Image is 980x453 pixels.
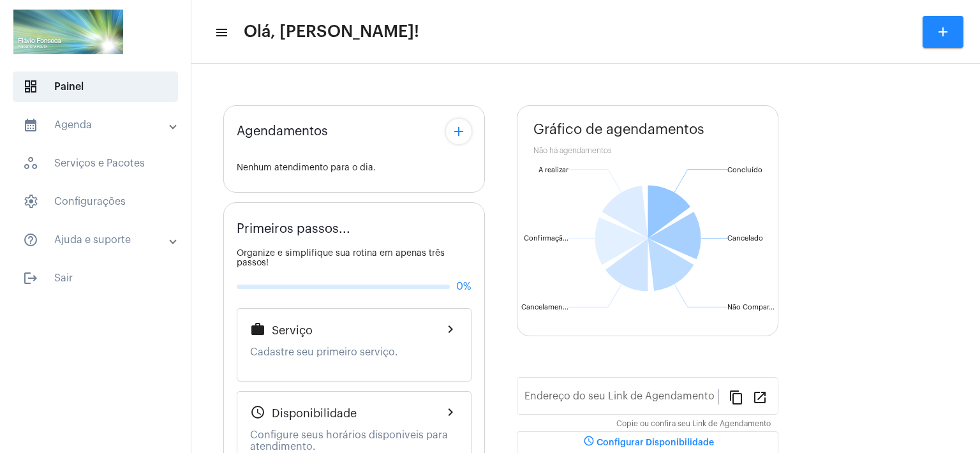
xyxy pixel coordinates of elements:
span: Olá, [PERSON_NAME]! [244,22,419,42]
mat-icon: schedule [250,405,265,420]
mat-icon: add [935,24,951,40]
mat-icon: sidenav icon [23,271,38,286]
mat-expansion-panel-header: sidenav iconAjuda e suporte [8,225,191,255]
mat-icon: chevron_right [443,322,458,337]
img: ad486f29-800c-4119-1513-e8219dc03dae.png [10,6,126,57]
p: Configure seus horários disponiveis para atendimento. [250,429,458,452]
span: Serviços e Pacotes [13,148,178,179]
mat-icon: work [250,322,265,337]
mat-hint: Copie ou confira seu Link de Agendamento [616,420,771,429]
span: sidenav icon [23,194,38,209]
mat-icon: sidenav icon [23,232,38,248]
span: Painel [13,71,178,102]
mat-icon: sidenav icon [214,25,227,40]
span: Configurar Disponibilidade [581,438,714,447]
mat-icon: open_in_new [752,389,768,405]
span: Agendamentos [237,124,328,138]
mat-icon: schedule [581,435,597,450]
mat-expansion-panel-header: sidenav iconAgenda [8,110,191,140]
span: sidenav icon [23,156,38,171]
span: Disponibilidade [272,407,357,420]
input: Link [524,393,718,405]
text: Cancelado [727,235,763,242]
text: Não Compar... [727,304,775,311]
mat-icon: chevron_right [443,405,458,420]
span: Organize e simplifique sua rotina em apenas três passos! [237,249,445,267]
span: Configurações [13,186,178,217]
text: Cancelamen... [521,304,568,311]
mat-panel-title: Agenda [23,117,170,133]
mat-panel-title: Ajuda e suporte [23,232,170,248]
text: Confirmaçã... [524,235,568,242]
div: Nenhum atendimento para o dia. [237,163,471,173]
mat-icon: add [451,124,466,139]
text: A realizar [538,167,568,174]
span: sidenav icon [23,79,38,94]
mat-icon: sidenav icon [23,117,38,133]
mat-icon: content_copy [729,389,744,405]
span: Serviço [272,324,313,337]
text: Concluído [727,167,762,174]
span: Gráfico de agendamentos [533,122,704,137]
span: Sair [13,263,178,293]
span: 0% [456,281,471,292]
p: Cadastre seu primeiro serviço. [250,346,458,358]
span: Primeiros passos... [237,222,350,236]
